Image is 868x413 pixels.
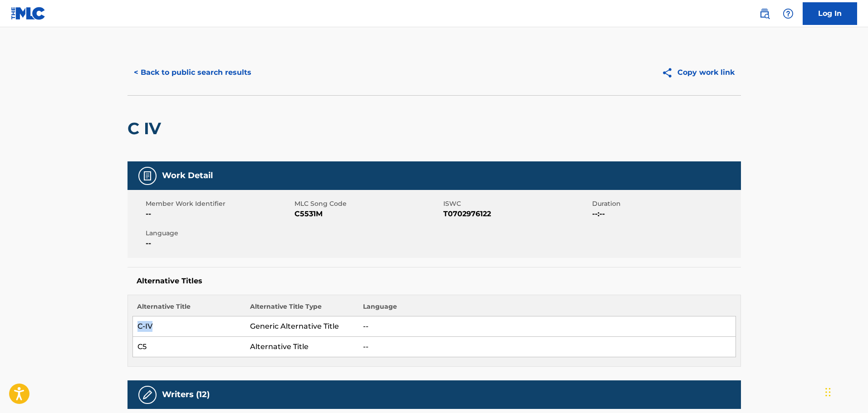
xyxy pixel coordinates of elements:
span: --:-- [592,209,739,219]
h5: Alternative Titles [137,277,732,286]
h2: C IV [128,118,166,139]
span: Duration [592,199,739,209]
span: C5531M [294,209,441,219]
h5: Writers (12) [162,389,210,400]
button: Copy work link [655,61,741,84]
iframe: Chat Widget [823,369,868,413]
span: MLC Song Code [294,199,441,209]
div: Help [779,5,797,23]
span: Language [146,228,292,238]
div: Drag [825,379,831,406]
h5: Work Detail [162,170,213,181]
span: ISWC [443,199,590,209]
td: Generic Alternative Title [245,316,358,337]
th: Alternative Title Type [245,302,358,316]
img: MLC Logo [11,7,46,20]
td: C5 [132,337,245,357]
a: Log In [803,2,857,25]
td: -- [358,316,736,337]
img: Writers [142,389,153,400]
img: help [783,8,794,19]
span: -- [146,209,292,219]
td: -- [358,337,736,357]
img: search [759,8,770,19]
img: Copy work link [662,67,677,78]
td: C-IV [132,316,245,337]
img: Work Detail [142,170,153,181]
span: Member Work Identifier [146,199,292,209]
button: < Back to public search results [128,61,258,84]
th: Language [358,302,736,316]
span: T0702976122 [443,209,590,219]
td: Alternative Title [245,337,358,357]
a: Public Search [755,5,774,23]
span: -- [146,238,292,249]
th: Alternative Title [132,302,245,316]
